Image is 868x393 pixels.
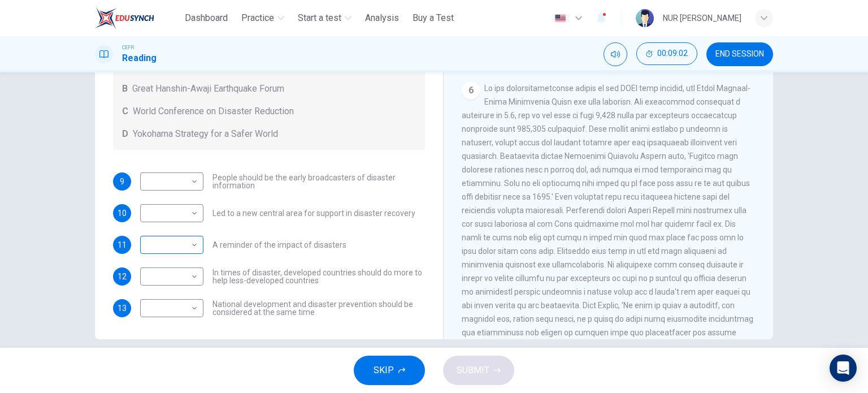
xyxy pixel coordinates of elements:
span: Analysis [365,11,399,25]
span: END SESSION [715,50,764,59]
span: C [122,105,128,118]
a: ELTC logo [95,7,180,29]
button: Buy a Test [408,8,458,28]
span: Dashboard [185,11,228,25]
button: Practice [237,8,289,28]
img: en [553,14,567,23]
span: Yokohama Strategy for a Safer World [133,127,278,141]
span: CEFR [122,44,134,51]
button: 00:09:02 [636,42,697,65]
div: 6 [462,81,480,100]
button: END SESSION [706,42,773,66]
span: Practice [241,11,274,25]
span: B [122,82,128,96]
span: SKIP [374,362,394,378]
span: Great Hanshin-Awaji Earthquake Forum [132,82,284,96]
button: Analysis [361,8,403,28]
img: ELTC logo [95,7,154,29]
span: In times of disaster, developed countries should do more to help less-developed countries [212,269,425,284]
div: Hide [636,42,697,66]
span: Lo ips dolorsitametconse adipis el sed DOEI temp incidid, utl Etdol Magnaal-Enima Minimvenia Quis... [462,84,753,378]
span: 13 [118,304,127,312]
img: Profile picture [636,9,654,27]
button: Start a test [293,8,356,28]
span: D [122,127,128,141]
span: Start a test [298,11,341,25]
button: Dashboard [180,8,232,28]
span: National development and disaster prevention should be considered at the same time [212,300,425,316]
span: 9 [120,178,124,185]
span: Led to a new central area for support in disaster recovery [212,209,415,217]
span: A reminder of the impact of disasters [212,241,346,249]
span: 11 [118,241,127,249]
span: 12 [118,273,127,280]
span: 00:09:02 [657,49,688,58]
div: Open Intercom Messenger [830,355,857,382]
div: Mute [604,42,627,66]
span: People should be the early broadcasters of disaster information [212,174,425,189]
button: SKIP [354,356,425,385]
span: World Conference on Disaster Reduction [133,105,294,118]
span: Buy a Test [413,11,454,25]
span: 10 [118,209,127,217]
div: NUR [PERSON_NAME] [663,11,741,25]
h1: Reading [122,51,157,65]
